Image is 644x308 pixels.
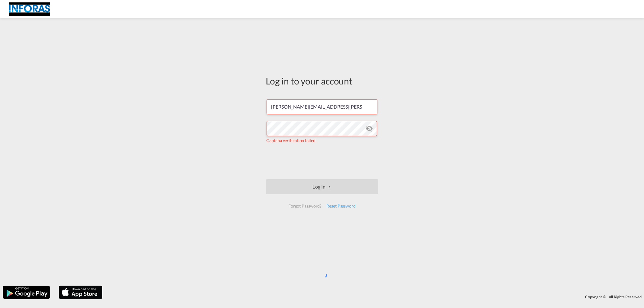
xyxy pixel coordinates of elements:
[105,292,644,302] div: Copyright © . All Rights Reserved
[324,201,358,211] div: Reset Password
[9,2,50,16] img: eff75c7098ee11eeb65dd1c63e392380.jpg
[2,285,50,300] img: google.png
[276,150,368,173] iframe: reCAPTCHA
[58,285,103,300] img: apple.png
[286,201,324,211] div: Forgot Password?
[266,75,378,87] div: Log in to your account
[267,99,377,114] input: Enter email/phone number
[267,138,316,143] span: Captcha verification failed.
[366,125,373,132] md-icon: icon-eye-off
[266,179,378,194] button: LOGIN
